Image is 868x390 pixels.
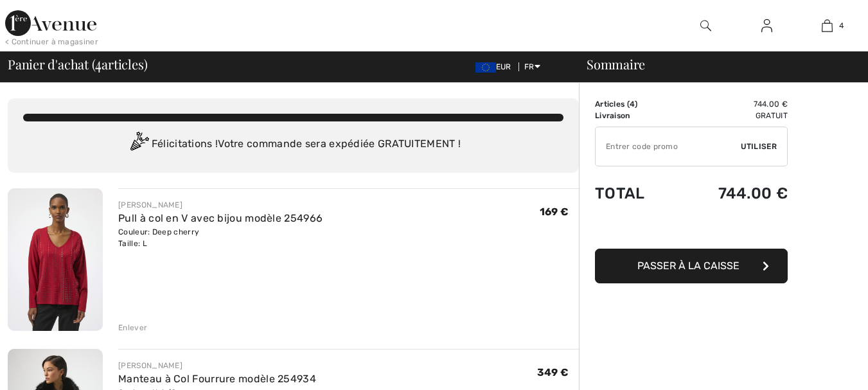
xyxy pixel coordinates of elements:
[839,20,844,31] span: 4
[118,360,316,371] div: [PERSON_NAME]
[675,110,788,121] td: Gratuit
[118,322,147,333] div: Enlever
[537,366,569,378] span: 349 €
[595,110,675,121] td: Livraison
[95,55,102,71] span: 4
[595,249,788,283] button: Passer à la caisse
[475,62,496,73] img: Euro
[126,132,152,157] img: Congratulation2.svg
[118,226,323,249] div: Couleur: Deep cherry Taille: L
[540,206,569,218] span: 169 €
[596,127,741,166] input: Code promo
[118,199,323,211] div: [PERSON_NAME]
[675,172,788,215] td: 744.00 €
[595,215,788,244] iframe: PayPal
[595,98,675,110] td: Articles ( )
[118,212,323,224] a: Pull à col en V avec bijou modèle 254966
[5,36,98,48] div: < Continuer à magasiner
[118,373,316,385] a: Manteau à Col Fourrure modèle 254934
[822,18,833,33] img: Mon panier
[797,18,857,33] a: 4
[751,18,783,34] a: Se connecter
[637,260,740,272] span: Passer à la caisse
[741,141,777,152] span: Utiliser
[700,18,711,33] img: recherche
[571,58,860,71] div: Sommaire
[23,132,563,157] div: Félicitations ! Votre commande sera expédiée GRATUITEMENT !
[8,188,103,331] img: Pull à col en V avec bijou modèle 254966
[475,62,517,71] span: EUR
[761,18,772,33] img: Mes infos
[8,58,147,71] span: Panier d'achat ( articles)
[630,100,635,109] span: 4
[595,172,675,215] td: Total
[5,10,96,36] img: 1ère Avenue
[675,98,788,110] td: 744.00 €
[524,62,540,71] span: FR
